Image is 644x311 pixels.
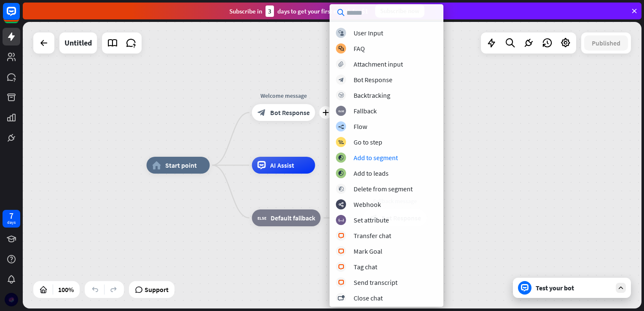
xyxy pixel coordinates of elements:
i: webhooks [338,202,344,207]
div: Mark Goal [354,247,382,255]
div: Add to leads [354,169,389,177]
div: Tag chat [354,263,377,271]
div: days [7,220,16,225]
div: 3 [266,5,274,17]
i: block_faq [338,46,344,51]
div: Attachment input [354,60,403,68]
i: block_attachment [338,62,344,67]
i: block_livechat [338,249,344,254]
i: block_backtracking [338,93,344,98]
i: block_bot_response [258,108,266,117]
div: FAQ [354,44,365,53]
i: block_add_to_segment [338,171,344,176]
i: builder_tree [338,124,344,129]
div: 100% [56,283,76,296]
div: Untitled [64,32,92,54]
div: Set attribute [354,216,389,224]
span: AI Assist [270,161,294,169]
div: 7 [9,212,13,220]
a: 7 days [3,210,20,228]
i: block_delete_from_segment [338,186,344,192]
button: Published [584,35,628,51]
i: block_bot_response [338,77,344,83]
div: Transfer chat [354,231,391,240]
span: Support [145,283,169,296]
div: Bot Response [354,75,392,84]
span: Start point [165,161,197,169]
i: block_goto [338,139,344,145]
i: block_fallback [258,214,266,222]
button: Open LiveChat chat widget [7,3,32,29]
div: User Input [354,29,383,37]
i: home_2 [152,161,161,169]
span: Bot Response [270,108,310,117]
div: Send transcript [354,278,397,287]
div: Fallback [354,107,377,115]
div: Webhook [354,200,381,209]
i: block_fallback [338,108,344,114]
i: plus [322,110,329,115]
div: Close chat [354,294,383,302]
div: Welcome message [246,91,322,100]
span: Default fallback [271,214,315,222]
i: block_user_input [338,30,344,36]
i: block_livechat [338,280,344,285]
i: block_close_chat [338,295,344,301]
i: block_add_to_segment [338,155,344,161]
div: Flow [354,122,367,131]
div: Add to segment [354,153,398,162]
div: Test your bot [536,284,612,292]
i: block_livechat [338,264,344,270]
i: block_set_attribute [338,217,344,223]
i: block_livechat [338,233,344,239]
div: Backtracking [354,91,390,99]
div: Subscribe in days to get your first month for $1 [229,5,368,17]
div: Go to step [354,138,382,146]
div: Delete from segment [354,185,413,193]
